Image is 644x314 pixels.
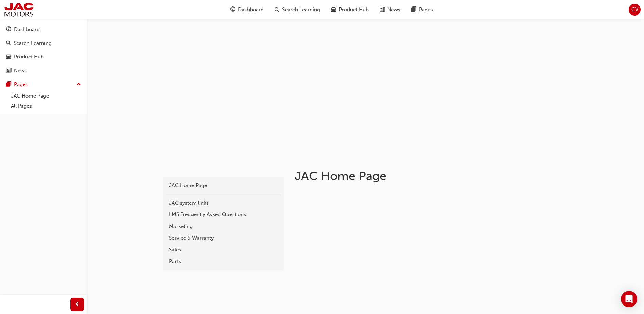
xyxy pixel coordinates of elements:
a: pages-iconPages [406,3,438,17]
span: Pages [419,6,433,14]
div: Pages [14,81,28,88]
a: JAC system links [166,197,281,209]
a: All Pages [8,101,84,111]
div: News [14,67,27,75]
a: News [3,65,84,77]
span: guage-icon [6,27,11,33]
div: Marketing [169,223,278,230]
span: pages-icon [6,82,11,88]
button: Pages [3,78,84,91]
div: Sales [169,246,278,254]
a: Search Learning [3,37,84,50]
a: Sales [166,244,281,256]
span: prev-icon [75,300,80,309]
button: DashboardSearch LearningProduct HubNews [3,22,84,78]
div: Open Intercom Messenger [621,291,637,307]
a: Service & Warranty [166,232,281,244]
button: CV [629,4,641,16]
a: Dashboard [3,23,84,36]
a: JAC Home Page [8,91,84,101]
a: Parts [166,256,281,267]
span: news-icon [380,5,385,14]
a: LMS Frequently Asked Questions [166,209,281,221]
span: up-icon [76,80,81,89]
a: search-iconSearch Learning [269,3,326,17]
div: Parts [169,258,278,265]
a: guage-iconDashboard [225,3,269,17]
div: Product Hub [14,53,44,61]
div: Dashboard [14,25,40,33]
span: guage-icon [230,5,235,14]
span: Product Hub [339,6,369,14]
span: Search Learning [282,6,320,14]
span: Dashboard [238,6,264,14]
a: news-iconNews [374,3,406,17]
span: search-icon [275,5,279,14]
span: search-icon [6,40,11,47]
a: car-iconProduct Hub [326,3,374,17]
span: car-icon [331,5,336,14]
a: Product Hub [3,51,84,63]
span: car-icon [6,54,11,60]
h1: JAC Home Page [295,169,517,184]
div: Search Learning [14,39,52,47]
a: Marketing [166,221,281,232]
span: News [387,6,400,14]
span: CV [631,6,638,14]
span: pages-icon [411,5,416,14]
div: JAC Home Page [169,181,278,189]
div: Service & Warranty [169,234,278,242]
a: JAC Home Page [166,179,281,191]
div: LMS Frequently Asked Questions [169,211,278,219]
span: news-icon [6,68,11,74]
img: jac-portal [3,2,34,17]
div: JAC system links [169,199,278,207]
